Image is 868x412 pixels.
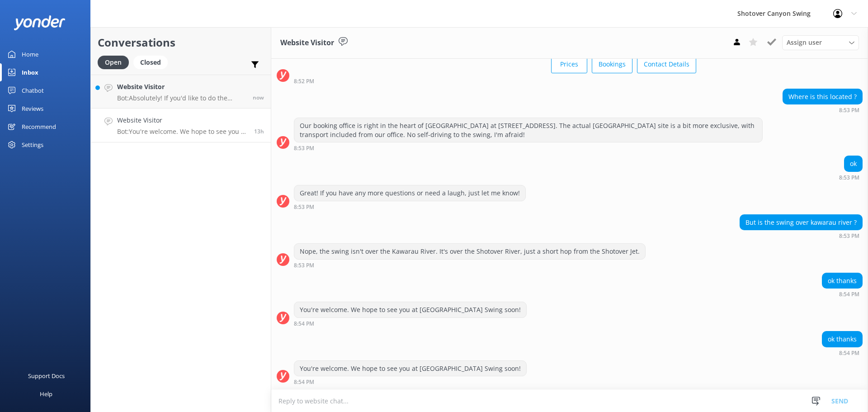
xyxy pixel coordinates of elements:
[783,89,862,104] div: Where is this located ?
[740,232,863,239] div: Sep 13 2025 08:53pm (UTC +12:00) Pacific/Auckland
[294,204,314,210] strong: 8:53 PM
[294,320,527,327] div: Sep 13 2025 08:54pm (UTC +12:00) Pacific/Auckland
[294,118,762,142] div: Our booking office is right in the heart of [GEOGRAPHIC_DATA] at [STREET_ADDRESS]. The actual [GE...
[294,244,645,259] div: Nope, the swing isn't over the Kawarau River. It's over the Shotover River, just a short hop from...
[133,56,168,69] div: Closed
[133,57,172,67] a: Closed
[822,331,862,347] div: ok thanks
[254,128,264,135] span: Sep 13 2025 08:54pm (UTC +12:00) Pacific/Auckland
[294,204,526,210] div: Sep 13 2025 08:53pm (UTC +12:00) Pacific/Auckland
[787,38,822,47] span: Assign user
[22,81,44,99] div: Chatbot
[98,56,129,69] div: Open
[22,45,38,63] div: Home
[839,108,859,113] strong: 8:53 PM
[822,350,863,356] div: Sep 13 2025 08:54pm (UTC +12:00) Pacific/Auckland
[839,175,859,180] strong: 8:53 PM
[822,273,862,289] div: ok thanks
[98,57,133,67] a: Open
[117,94,246,102] p: Bot: Absolutely! If you'd like to do the swing and jet on different days, just get in touch with ...
[22,118,56,136] div: Recommend
[28,367,65,385] div: Support Docs
[294,185,525,201] div: Great! If you have any more questions or need a laugh, just let me know!
[294,321,314,327] strong: 8:54 PM
[98,34,264,51] h2: Conversations
[294,79,314,84] strong: 8:52 PM
[14,15,66,30] img: yonder-white-logo.png
[280,37,334,49] h3: Website Visitor
[117,115,247,125] h4: Website Visitor
[839,174,863,180] div: Sep 13 2025 08:53pm (UTC +12:00) Pacific/Auckland
[844,156,862,171] div: ok
[740,215,862,230] div: But is the swing over kawarau river ?
[294,262,646,268] div: Sep 13 2025 08:53pm (UTC +12:00) Pacific/Auckland
[782,35,859,50] div: Assign User
[91,75,271,109] a: Website VisitorBot:Absolutely! If you'd like to do the swing and jet on different days, just get ...
[592,55,632,73] button: Bookings
[294,302,526,317] div: You're welcome. We hope to see you at [GEOGRAPHIC_DATA] Swing soon!
[253,94,264,101] span: Sep 14 2025 10:22am (UTC +12:00) Pacific/Auckland
[783,107,863,113] div: Sep 13 2025 08:53pm (UTC +12:00) Pacific/Auckland
[294,145,763,151] div: Sep 13 2025 08:53pm (UTC +12:00) Pacific/Auckland
[294,379,527,385] div: Sep 13 2025 08:54pm (UTC +12:00) Pacific/Auckland
[551,55,587,73] button: Prices
[117,82,246,92] h4: Website Visitor
[822,291,863,297] div: Sep 13 2025 08:54pm (UTC +12:00) Pacific/Auckland
[294,78,696,84] div: Sep 13 2025 08:52pm (UTC +12:00) Pacific/Auckland
[637,55,696,73] button: Contact Details
[117,128,247,136] p: Bot: You're welcome. We hope to see you at [GEOGRAPHIC_DATA] Swing soon!
[22,136,43,154] div: Settings
[22,63,38,81] div: Inbox
[294,361,526,376] div: You're welcome. We hope to see you at [GEOGRAPHIC_DATA] Swing soon!
[839,292,859,297] strong: 8:54 PM
[294,379,314,385] strong: 8:54 PM
[839,233,859,239] strong: 8:53 PM
[839,350,859,356] strong: 8:54 PM
[294,146,314,151] strong: 8:53 PM
[91,109,271,142] a: Website VisitorBot:You're welcome. We hope to see you at [GEOGRAPHIC_DATA] Swing soon!13h
[40,385,52,403] div: Help
[294,263,314,268] strong: 8:53 PM
[22,99,43,118] div: Reviews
